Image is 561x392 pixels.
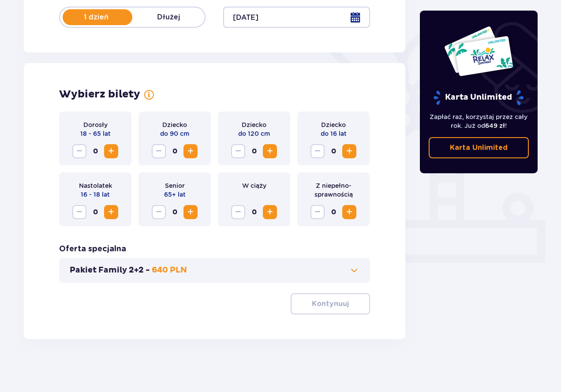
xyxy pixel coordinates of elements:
p: Kontynuuj [312,299,349,309]
button: Zmniejsz [152,144,166,158]
p: Z niepełno­sprawnością [304,181,363,199]
button: Zwiększ [183,144,198,158]
span: 0 [247,205,261,219]
button: Kontynuuj [291,293,370,314]
span: 0 [326,144,340,158]
button: Zwiększ [263,205,277,219]
p: Dziecko [242,120,266,129]
img: Dwie karty całoroczne do Suntago z napisem 'UNLIMITED RELAX', na białym tle z tropikalnymi liśćmi... [444,26,514,77]
button: Zmniejsz [152,205,166,219]
p: 640 PLN [152,265,187,276]
p: 65+ lat [164,190,186,199]
button: Zmniejsz [231,144,245,158]
p: Dziecko [162,120,187,129]
p: do 120 cm [238,129,270,138]
p: Dłużej [132,12,205,22]
p: Karta Unlimited [450,143,508,153]
span: 0 [326,205,340,219]
button: Zwiększ [263,144,277,158]
span: 0 [88,205,102,219]
button: Pakiet Family 2+2 -640 PLN [70,265,359,276]
p: 1 dzień [60,12,132,22]
p: W ciąży [242,181,266,190]
a: Karta Unlimited [429,137,529,158]
span: 649 zł [485,122,505,129]
button: Zmniejsz [72,205,86,219]
button: Zwiększ [183,205,198,219]
button: Zmniejsz [72,144,86,158]
p: Pakiet Family 2+2 - [70,265,150,276]
h2: Wybierz bilety [59,88,140,101]
p: Nastolatek [79,181,112,190]
button: Zmniejsz [310,144,325,158]
p: Dziecko [321,120,346,129]
span: 0 [247,144,261,158]
p: do 16 lat [321,129,347,138]
span: 0 [88,144,102,158]
span: 0 [168,144,182,158]
p: 18 - 65 lat [80,129,111,138]
p: do 90 cm [160,129,189,138]
button: Zwiększ [342,205,356,219]
p: Zapłać raz, korzystaj przez cały rok. Już od ! [429,112,529,130]
span: 0 [168,205,182,219]
p: Karta Unlimited [433,90,524,105]
button: Zwiększ [104,205,118,219]
p: 16 - 18 lat [81,190,110,199]
button: Zmniejsz [231,205,245,219]
p: Dorosły [83,120,108,129]
p: Senior [165,181,185,190]
button: Zmniejsz [310,205,325,219]
button: Zwiększ [342,144,356,158]
h3: Oferta specjalna [59,244,126,254]
button: Zwiększ [104,144,118,158]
